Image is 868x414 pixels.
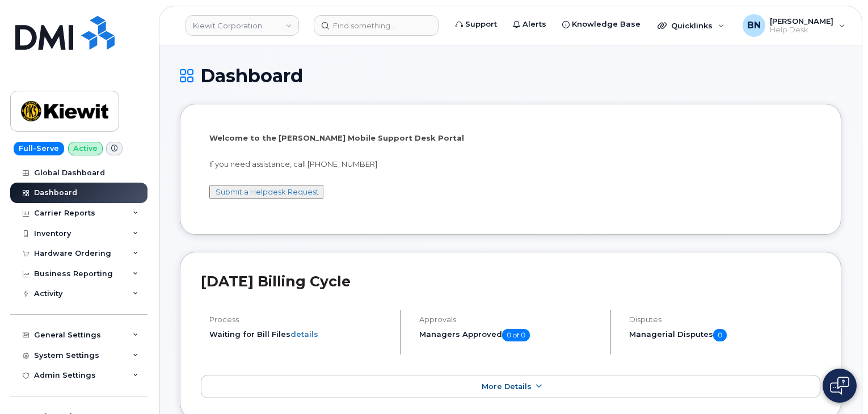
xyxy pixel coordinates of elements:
p: Welcome to the [PERSON_NAME] Mobile Support Desk Portal [209,133,812,143]
a: Submit a Helpdesk Request [216,187,319,196]
span: 0 [713,329,727,341]
h5: Managers Approved [419,329,600,341]
img: Open chat [830,377,849,395]
h2: [DATE] Billing Cycle [201,273,820,290]
h4: Disputes [629,315,820,324]
p: If you need assistance, call [PHONE_NUMBER] [209,159,812,170]
a: details [290,329,318,339]
span: More Details [482,382,532,391]
span: 0 of 0 [502,329,530,341]
h4: Process [209,315,390,324]
h1: Dashboard [180,66,841,86]
button: Submit a Helpdesk Request [209,185,323,199]
li: Waiting for Bill Files [209,329,390,340]
h4: Approvals [419,315,600,324]
h5: Managerial Disputes [629,329,820,341]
